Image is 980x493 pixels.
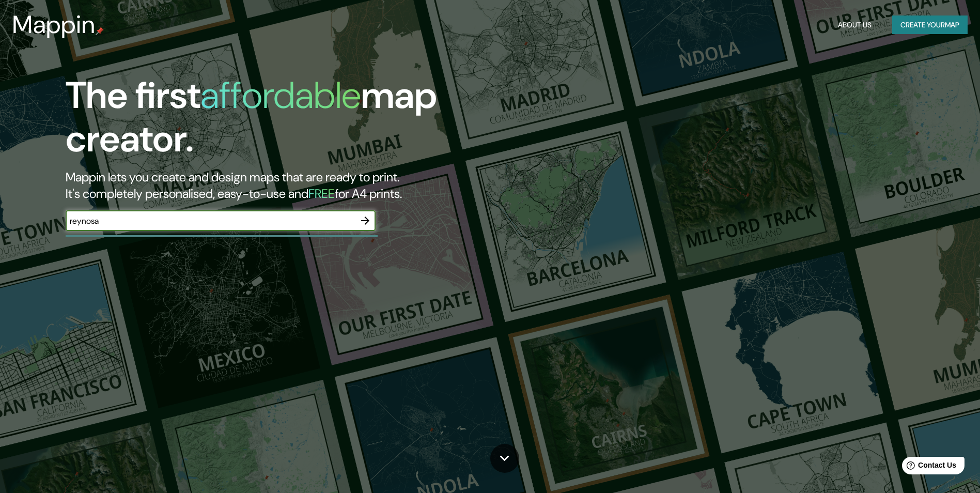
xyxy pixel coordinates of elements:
[96,27,104,35] img: mappin-pin
[200,71,361,119] h1: affordable
[308,186,335,202] h5: FREE
[892,16,968,35] button: Create yourmap
[834,16,876,35] button: About Us
[66,74,556,169] h1: The first map creator.
[66,169,556,202] h2: Mappin lets you create and design maps that are ready to print. It's completely personalised, eas...
[12,10,96,39] h3: Mappin
[66,215,355,227] input: Choose your favourite place
[888,453,969,482] iframe: Help widget launcher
